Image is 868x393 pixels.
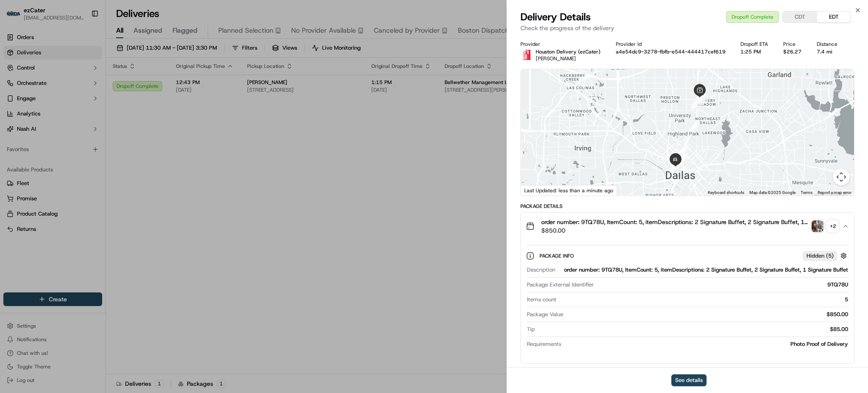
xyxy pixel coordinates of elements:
div: order number: 9TQ78U, ItemCount: 5, itemDescriptions: 2 Signature Buffet, 2 Signature Buffet, 1 S... [521,240,854,363]
div: 1 [696,92,707,103]
span: Package External Identifier [527,281,594,289]
div: We're available if you need us! [29,90,107,96]
div: Price [783,41,803,48]
a: 📗Knowledge Base [5,120,68,135]
div: 💻 [72,124,78,131]
p: Houston Delivery (ezCater) [536,48,601,55]
a: Terms (opens in new tab) [801,190,812,195]
p: Welcome 👋 [8,34,154,48]
div: 10 [677,153,688,164]
div: 6 [692,94,703,105]
div: 11 [672,160,683,171]
div: 4 [694,92,705,103]
a: Powered byPylon [60,143,103,150]
div: 7.4 mi [817,48,839,55]
div: order number: 9TQ78U, ItemCount: 5, itemDescriptions: 2 Signature Buffet, 2 Signature Buffet, 1 S... [559,266,848,274]
img: 1736555255976-a54dd68f-1ca7-489b-9aae-adbdc363a1c4 [8,81,24,96]
button: a4e54dc9-3278-fbfb-e544-444417cef619 [616,48,726,55]
span: Delivery Details [520,10,591,24]
span: $850.00 [541,226,808,235]
span: Knowledge Base [17,123,65,132]
div: $26.27 [783,48,803,55]
button: Hidden (5) [803,250,849,261]
div: 9TQ78U [597,281,848,289]
div: Last Updated: less than a minute ago [521,185,617,196]
button: See details [671,374,707,386]
div: 19 [670,161,682,172]
span: API Documentation [80,123,136,132]
img: houstondeliveryservices_logo.png [520,48,534,62]
span: Description [527,266,555,274]
div: $850.00 [567,311,848,318]
div: 9 [678,145,689,156]
span: Pylon [84,144,103,150]
div: 20 [670,161,681,172]
button: Keyboard shortcuts [708,190,744,196]
div: 📗 [8,124,15,131]
button: photo_proof_of_pickup image+2 [812,220,839,232]
a: Open this area in Google Maps (opens a new window) [523,185,551,196]
p: Check the progress of the delivery [520,24,854,32]
button: CDT [783,11,817,22]
span: Package Value [527,311,563,318]
input: Got a question? Start typing here... [22,55,153,64]
div: 5 [560,296,848,303]
div: 7 [691,98,702,109]
button: EDT [817,11,851,22]
span: Requirements [527,340,561,348]
span: Package Info [540,253,576,259]
a: Report a map error [818,190,851,195]
img: photo_proof_of_pickup image [812,220,823,232]
span: Map data ©2025 Google [749,190,796,195]
span: Hidden ( 5 ) [807,252,834,260]
span: [PERSON_NAME] [536,55,576,62]
img: Google [523,185,551,196]
div: Provider [520,41,602,48]
div: Provider Id [616,41,727,48]
span: Tip [527,326,535,333]
div: $85.00 [538,326,848,333]
div: Start new chat [29,81,139,90]
div: 1:25 PM [740,48,770,55]
div: Dropoff ETA [740,41,770,48]
button: Start new chat [144,84,154,94]
div: 8 [689,121,700,132]
div: + 2 [827,220,839,232]
span: order number: 9TQ78U, ItemCount: 5, itemDescriptions: 2 Signature Buffet, 2 Signature Buffet, 1 S... [541,218,808,226]
img: Nash [8,8,25,25]
button: order number: 9TQ78U, ItemCount: 5, itemDescriptions: 2 Signature Buffet, 2 Signature Buffet, 1 S... [521,213,854,240]
button: Map camera controls [833,168,850,185]
div: Photo Proof of Delivery [565,340,848,348]
a: 💻API Documentation [68,120,139,135]
span: Items count [527,296,556,303]
div: 5 [694,92,705,103]
div: Distance [817,41,839,48]
div: Package Details [520,203,854,210]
